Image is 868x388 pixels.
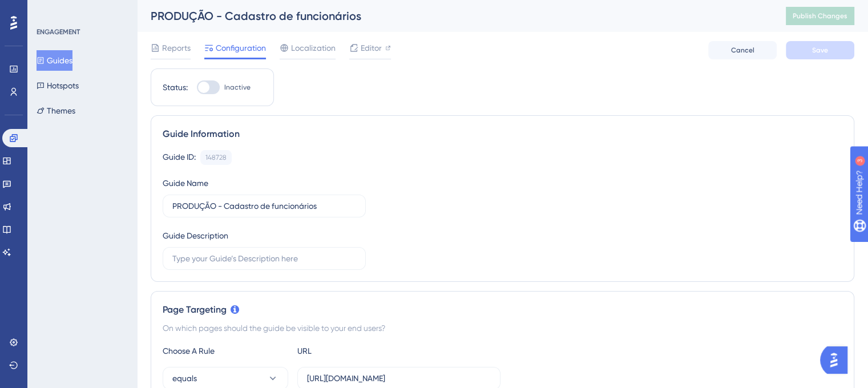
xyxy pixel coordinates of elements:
[731,46,754,55] span: Cancel
[79,6,83,15] div: 3
[820,343,854,377] iframe: UserGuiding AI Assistant Launcher
[163,321,842,335] div: On which pages should the guide be visible to your end users?
[163,303,842,317] div: Page Targeting
[163,229,228,242] div: Guide Description
[307,372,491,385] input: yourwebsite.com/path
[163,344,288,358] div: Choose A Rule
[172,200,356,212] input: Type your Guide’s Name here
[172,371,197,385] span: equals
[163,127,842,141] div: Guide Information
[205,153,227,162] div: 148728
[297,344,423,358] div: URL
[37,100,75,121] button: Themes
[163,176,208,190] div: Guide Name
[216,41,266,55] span: Configuration
[786,41,854,59] button: Save
[27,3,71,17] span: Need Help?
[151,8,757,24] div: PRODUÇÃO - Cadastro de funcionários
[812,46,828,55] span: Save
[361,41,382,55] span: Editor
[163,80,188,94] div: Status:
[786,7,854,25] button: Publish Changes
[37,75,79,96] button: Hotspots
[163,150,196,165] div: Guide ID:
[793,11,847,21] span: Publish Changes
[172,252,356,265] input: Type your Guide’s Description here
[37,50,72,71] button: Guides
[37,27,80,37] div: ENGAGEMENT
[291,41,336,55] span: Localization
[224,83,251,92] span: Inactive
[162,41,191,55] span: Reports
[708,41,777,59] button: Cancel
